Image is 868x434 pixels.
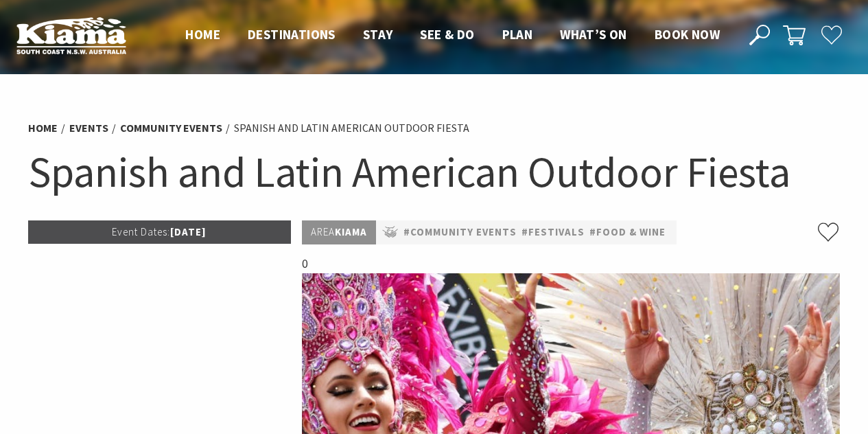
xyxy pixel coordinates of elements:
p: [DATE] [28,220,292,244]
span: See & Do [420,26,474,43]
span: Destinations [248,26,336,43]
a: Stay [363,26,393,44]
span: Stay [363,26,393,43]
h1: Spanish and Latin American Outdoor Fiesta [28,144,841,200]
a: Plan [502,26,533,44]
li: Spanish and Latin American Outdoor Fiesta [234,119,469,137]
a: #Food & Wine [589,224,666,241]
span: Book now [655,26,720,43]
span: Home [185,26,220,43]
p: Kiama [302,220,376,244]
span: Plan [502,26,533,43]
a: Home [185,26,220,44]
a: Community Events [120,121,222,135]
a: Book now [655,26,720,44]
span: Event Dates: [112,225,170,238]
img: Kiama Logo [16,16,126,54]
nav: Main Menu [172,24,734,47]
a: What’s On [560,26,627,44]
a: #Festivals [521,224,585,241]
a: Destinations [248,26,336,44]
a: See & Do [420,26,474,44]
span: Area [311,225,335,238]
a: Home [28,121,58,135]
a: Events [69,121,108,135]
a: #Community Events [403,224,517,241]
span: What’s On [560,26,627,43]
